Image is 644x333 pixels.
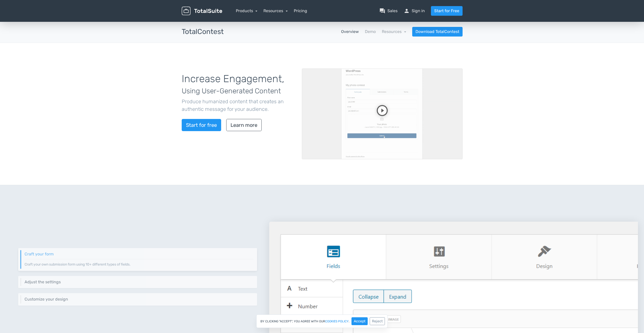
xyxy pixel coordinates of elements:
span: Using User-Generated Content [182,87,281,95]
a: Demo [365,29,376,35]
span: question_answer [379,8,385,14]
div: By clicking "Accept", you agree with our . [256,314,388,328]
h6: Craft your form [25,252,253,256]
a: personSign in [404,8,425,14]
a: Learn more [226,119,262,131]
a: Resources [382,29,406,34]
a: Pricing [294,8,307,14]
h3: TotalContest [182,28,224,36]
span: person [404,8,410,14]
p: Craft your own submission form using 10+ different types of fields. [25,259,253,267]
button: Accept [351,317,368,325]
a: Resources [263,8,288,13]
a: question_answerSales [379,8,398,14]
a: Start for Free [431,6,463,16]
button: Reject [370,317,385,325]
a: Download TotalContest [412,27,463,37]
img: TotalSuite for WordPress [182,7,222,15]
h6: Adjust the settings [25,280,253,284]
h6: Customize your design [25,297,253,302]
h1: Increase Engagement, [182,73,294,96]
a: Overview [341,29,359,35]
p: Produce humanized content that creates an authentic message for your audience. [182,98,294,113]
a: cookies policy [325,320,349,323]
a: Start for free [182,119,221,131]
a: Products [236,8,258,13]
